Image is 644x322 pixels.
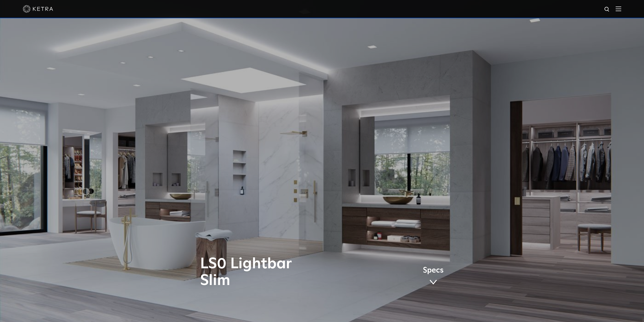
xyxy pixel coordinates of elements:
[616,6,621,11] img: Hamburger%20Nav.svg
[423,267,444,274] span: Specs
[604,6,610,13] img: search icon
[23,5,53,13] img: ketra-logo-2019-white
[423,267,444,287] a: Specs
[200,256,343,289] h1: LS0 Lightbar Slim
